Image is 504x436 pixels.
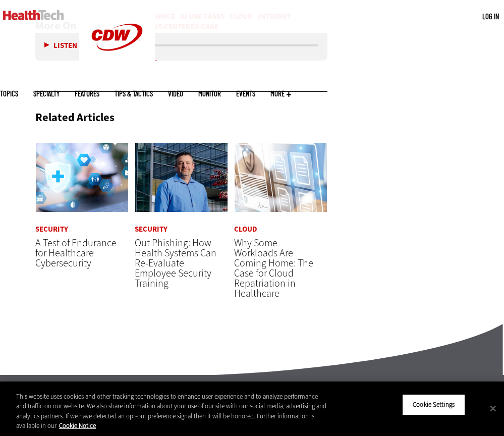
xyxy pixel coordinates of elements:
img: Electronic health records [234,142,327,212]
a: Cloud [234,226,257,233]
a: Out Phishing: How Health Systems Can Re-Evaluate Employee Security Training [135,236,216,290]
div: This website uses cookies and other tracking technologies to enhance user experience and to analy... [16,392,329,431]
a: Features [75,90,99,97]
div: User menu [482,11,499,22]
a: Video [168,90,183,97]
button: Close [482,397,504,419]
a: Security [135,226,167,233]
a: More information about your privacy [59,421,96,430]
a: Log in [482,12,499,21]
h3: Related Articles [35,112,115,123]
img: Healthcare cybersecurity [35,142,129,212]
button: Cookie Settings [402,394,465,415]
img: Home [3,10,64,20]
a: CDW [79,67,155,77]
span: Specialty [33,90,60,97]
span: More [270,90,291,97]
a: Events [236,90,255,97]
a: A Test of Endurance for Healthcare Cybersecurity [35,236,117,270]
a: Why Some Workloads Are Coming Home: The Case for Cloud Repatriation in Healthcare [234,236,313,300]
a: Tips & Tactics [115,90,153,97]
a: Security [35,226,68,233]
img: Scott Currie [135,142,228,212]
a: MonITor [198,90,221,97]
